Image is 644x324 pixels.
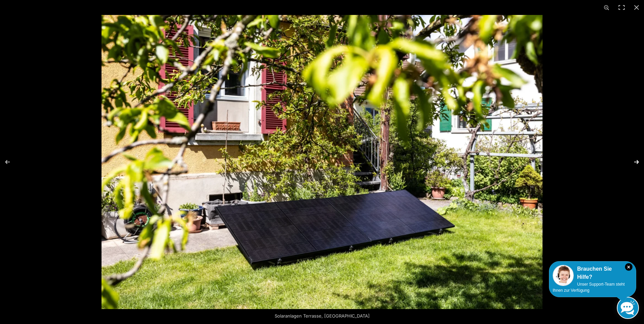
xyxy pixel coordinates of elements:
[625,263,632,271] i: Schließen
[553,265,574,286] img: Customer service
[553,265,632,281] div: Brauchen Sie Hilfe?
[102,15,542,309] img: aldernativ Solaranlagen 5265 web scaled scaled scaled
[251,309,393,323] div: Solaranlagen Terrasse, [GEOGRAPHIC_DATA]
[553,282,625,293] span: Unser Support-Team steht Ihnen zur Verfügung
